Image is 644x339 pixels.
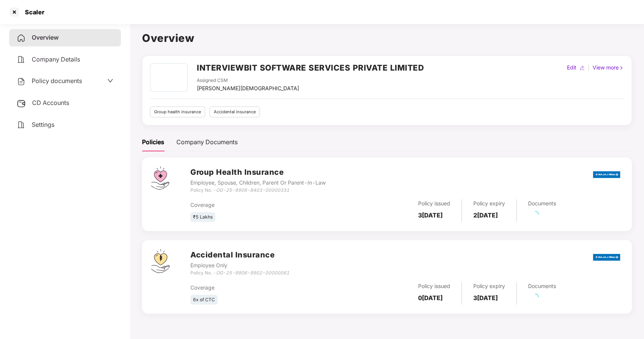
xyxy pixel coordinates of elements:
[32,99,69,106] span: CD Accounts
[418,282,450,290] div: Policy issued
[32,55,80,63] span: Company Details
[197,84,299,92] div: [PERSON_NAME][DEMOGRAPHIC_DATA]
[216,270,289,276] i: OG-25-9906-9902-00000061
[107,78,113,84] span: down
[142,30,632,46] h1: Overview
[190,270,289,277] div: Policy No. -
[190,249,289,261] h3: Accidental Insurance
[150,106,205,117] div: Group health insurance
[190,261,289,270] div: Employee Only
[593,249,620,266] img: bajaj.png
[473,211,498,219] b: 2[DATE]
[151,249,170,273] img: svg+xml;base64,PHN2ZyB4bWxucz0iaHR0cDovL3d3dy53My5vcmcvMjAwMC9zdmciIHdpZHRoPSI0OS4zMjEiIGhlaWdodD...
[579,65,585,71] img: editIcon
[190,166,326,178] h3: Group Health Insurance
[528,282,556,290] div: Documents
[176,137,238,147] div: Company Documents
[190,201,335,209] div: Coverage
[32,77,82,85] span: Policy documents
[190,295,218,305] div: 6x of CTC
[591,63,625,72] div: View more
[142,137,164,147] div: Policies
[530,292,540,302] span: loading
[17,77,26,86] img: svg+xml;base64,PHN2ZyB4bWxucz0iaHR0cDovL3d3dy53My5vcmcvMjAwMC9zdmciIHdpZHRoPSIyNCIgaGVpZ2h0PSIyNC...
[151,166,169,190] img: svg+xml;base64,PHN2ZyB4bWxucz0iaHR0cDovL3d3dy53My5vcmcvMjAwMC9zdmciIHdpZHRoPSI0Ny43MTQiIGhlaWdodD...
[197,77,299,84] div: Assigned CSM
[20,8,45,16] div: Scaler
[418,211,443,219] b: 3[DATE]
[190,212,215,222] div: ₹5 Lakhs
[32,121,54,128] span: Settings
[190,187,326,194] div: Policy No. -
[32,34,59,41] span: Overview
[210,106,260,117] div: Accidental insurance
[17,34,26,43] img: svg+xml;base64,PHN2ZyB4bWxucz0iaHR0cDovL3d3dy53My5vcmcvMjAwMC9zdmciIHdpZHRoPSIyNCIgaGVpZ2h0PSIyNC...
[586,63,591,72] div: |
[619,65,624,71] img: rightIcon
[190,284,335,292] div: Coverage
[197,62,424,74] h2: INTERVIEWBIT SOFTWARE SERVICES PRIVATE LIMITED
[530,210,540,219] span: loading
[216,187,289,193] i: OG-25-9906-8403-00000331
[418,294,443,302] b: 0[DATE]
[190,179,326,187] div: Employee, Spouse, Children, Parent Or Parent-In-Law
[565,63,578,72] div: Edit
[17,120,26,129] img: svg+xml;base64,PHN2ZyB4bWxucz0iaHR0cDovL3d3dy53My5vcmcvMjAwMC9zdmciIHdpZHRoPSIyNCIgaGVpZ2h0PSIyNC...
[473,294,498,302] b: 3[DATE]
[528,199,556,208] div: Documents
[473,282,505,290] div: Policy expiry
[593,166,620,183] img: bajaj.png
[473,199,505,208] div: Policy expiry
[418,199,450,208] div: Policy issued
[17,99,26,108] img: svg+xml;base64,PHN2ZyB3aWR0aD0iMjUiIGhlaWdodD0iMjQiIHZpZXdCb3g9IjAgMCAyNSAyNCIgZmlsbD0ibm9uZSIgeG...
[17,55,26,64] img: svg+xml;base64,PHN2ZyB4bWxucz0iaHR0cDovL3d3dy53My5vcmcvMjAwMC9zdmciIHdpZHRoPSIyNCIgaGVpZ2h0PSIyNC...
